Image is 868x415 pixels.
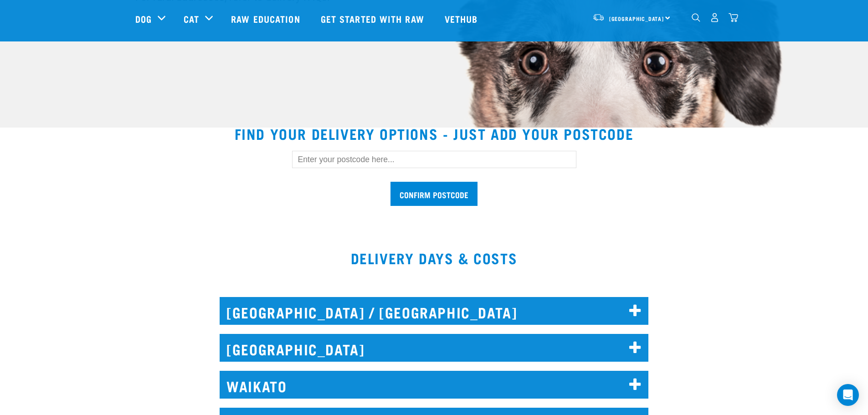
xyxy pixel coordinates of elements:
img: user.png [710,13,719,22]
h2: [GEOGRAPHIC_DATA] / [GEOGRAPHIC_DATA] [220,297,648,325]
a: Dog [135,12,152,26]
input: Confirm postcode [390,182,478,206]
span: [GEOGRAPHIC_DATA] [609,17,664,20]
img: home-icon-1@2x.png [692,13,700,22]
a: Raw Education [222,0,311,37]
a: Cat [184,12,199,26]
a: Get started with Raw [312,0,436,37]
a: Vethub [436,0,489,37]
h2: [GEOGRAPHIC_DATA] [220,334,648,362]
img: home-icon@2x.png [729,13,738,22]
h2: WAIKATO [220,371,648,399]
div: Open Intercom Messenger [837,384,859,406]
img: van-moving.png [592,13,605,21]
input: Enter your postcode here... [292,151,576,168]
h2: Find your delivery options - just add your postcode [11,125,857,142]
